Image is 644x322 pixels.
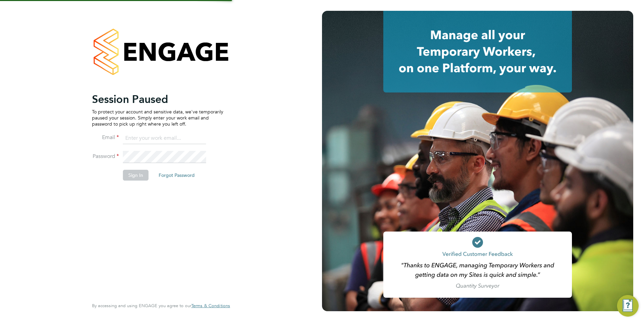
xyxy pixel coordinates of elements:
span: By accessing and using ENGAGE you agree to our [92,303,230,308]
input: Enter your work email... [123,132,206,144]
button: Sign In [123,170,149,181]
h2: Session Paused [92,92,223,106]
button: Forgot Password [153,170,200,181]
p: To protect your account and sensitive data, we've temporarily paused your session. Simply enter y... [92,109,223,127]
label: Email [92,134,119,141]
a: Terms & Conditions [191,303,230,308]
label: Password [92,153,119,160]
button: Engage Resource Center [617,295,639,317]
